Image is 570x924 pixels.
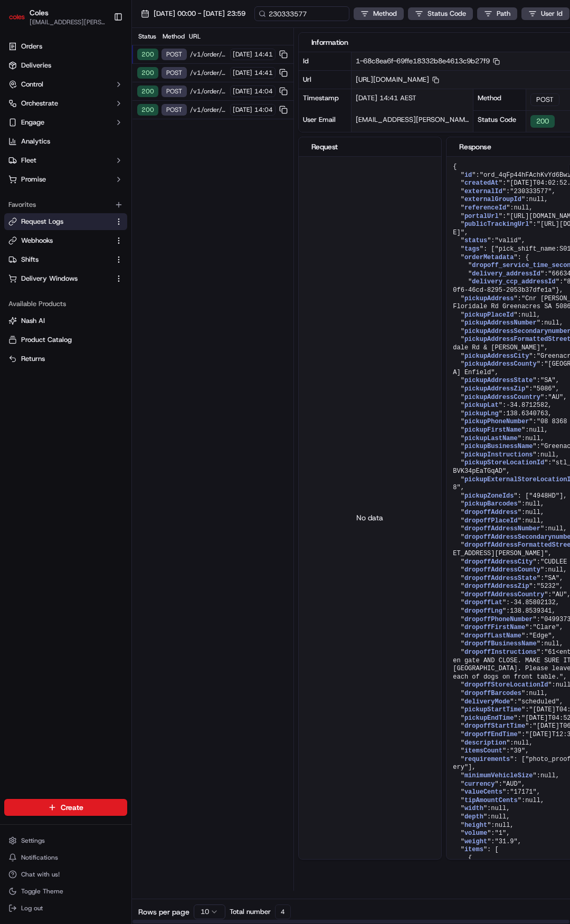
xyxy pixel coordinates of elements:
[464,426,521,434] span: pickupFirstName
[137,49,158,60] div: 200
[464,632,521,640] span: dropoffLastName
[4,95,127,112] button: Orchestrate
[525,517,540,525] span: null
[21,137,50,146] span: Analytics
[540,377,556,384] span: "SA"
[464,377,533,384] span: pickupAddressState
[544,319,559,327] span: null
[21,118,44,127] span: Engage
[464,624,525,631] span: dropoffFirstName
[544,640,559,647] span: null
[464,353,529,360] span: pickupAddressCity
[464,394,540,401] span: pickupAddressCountry
[4,296,127,312] div: Available Products
[137,67,158,79] div: 200
[464,245,480,253] span: tags
[521,311,537,319] span: null
[510,747,525,755] span: "39"
[533,385,556,393] span: "5086"
[514,204,529,212] span: null
[495,838,518,845] span: "31.9"
[464,385,525,393] span: pickupAddressZip
[464,196,521,203] span: externalGroupId
[510,788,536,796] span: "17171"
[464,558,533,566] span: dropoffAddressCity
[6,149,85,168] a: 📗Knowledge Base
[30,7,49,18] button: Coles
[8,255,110,264] a: Shifts
[137,104,158,116] div: 200
[529,632,552,640] span: "Edge"
[351,89,473,111] div: [DATE] 14:41 AEST
[464,213,499,220] span: portalUrl
[464,402,499,409] span: pickupLat
[233,87,252,96] span: [DATE]
[4,833,127,848] button: Settings
[491,805,506,812] span: null
[36,101,173,111] div: Start new chat
[464,599,502,606] span: dropoffLat
[540,772,556,779] span: null
[136,6,250,21] button: [DATE] 00:00 - [DATE] 23:59
[464,649,537,656] span: dropoffInstructions
[464,410,499,417] span: pickupLng
[4,4,109,30] button: ColesColes[EMAIL_ADDRESS][PERSON_NAME][PERSON_NAME][DOMAIN_NAME]
[21,870,60,879] span: Chat with us!
[21,99,58,108] span: Orchestrate
[299,70,351,89] div: Url
[21,217,63,226] span: Request Logs
[8,236,110,245] a: Webhooks
[495,237,521,244] span: "valid"
[356,75,439,84] span: [URL][DOMAIN_NAME]
[4,171,127,188] button: Promise
[21,335,72,345] span: Product Catalog
[464,583,529,590] span: dropoffAddressZip
[529,196,544,203] span: null
[8,354,123,364] a: Returns
[464,822,487,829] span: height
[161,67,187,79] div: POST
[190,69,227,77] span: /v1/order/external-identifier/230333577/delivery-window
[4,312,127,329] button: Nash AI
[464,640,537,647] span: dropoffBusinessName
[136,32,157,41] div: Status
[525,435,540,442] span: null
[21,316,45,326] span: Nash AI
[464,813,483,821] span: depth
[514,739,529,747] span: null
[473,89,526,110] div: Method
[4,251,127,268] button: Shifts
[4,38,127,55] a: Orders
[464,747,502,755] span: itemsCount
[473,110,526,132] div: Status Code
[4,114,127,131] button: Engage
[8,316,123,326] a: Nash AI
[464,681,548,689] span: dropoffStoreLocationId
[4,850,127,865] button: Notifications
[89,154,98,163] div: 💻
[30,18,105,26] span: [EMAIL_ADDRESS][PERSON_NAME][PERSON_NAME][DOMAIN_NAME]
[540,451,556,459] span: null
[4,350,127,367] button: Returns
[491,813,506,821] span: null
[8,8,25,25] img: Coles
[11,42,192,59] p: Welcome 👋
[21,42,42,51] span: Orders
[502,780,521,788] span: "AUD"
[464,566,540,574] span: dropoffAddressCounty
[21,175,46,184] span: Promise
[299,52,351,70] div: Id
[510,607,552,615] span: 138.8539341
[506,410,548,417] span: 138.6340763
[4,331,127,348] button: Product Catalog
[464,591,544,598] span: dropoffAddressCountry
[464,616,533,623] span: dropoffPhoneNumber
[21,887,63,896] span: Toggle Theme
[548,394,563,401] span: "AU"
[529,426,544,434] span: null
[4,232,127,249] button: Webhooks
[8,274,110,283] a: Delivery Windows
[160,32,186,41] div: Method
[85,149,174,168] a: 💻API Documentation
[464,772,533,779] span: minimumVehicleSize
